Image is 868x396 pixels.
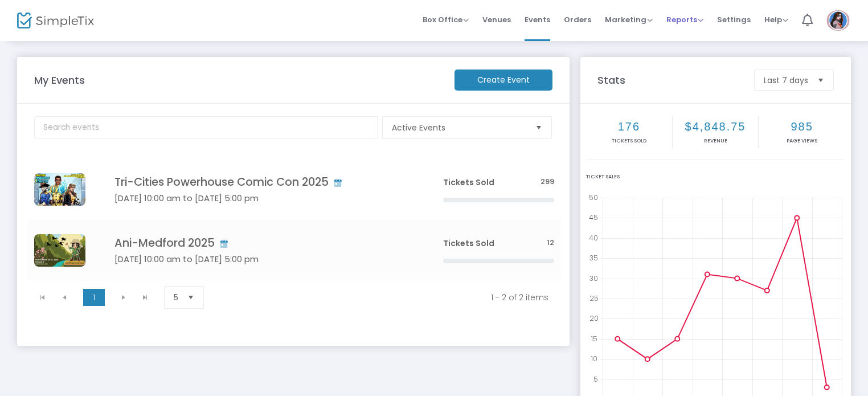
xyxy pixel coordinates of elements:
[423,14,469,25] span: Box Office
[28,72,449,88] m-panel-title: My Events
[593,374,598,383] text: 5
[531,117,547,138] button: Select
[674,137,758,145] p: Revenue
[547,238,554,248] span: 12
[592,72,748,88] m-panel-title: Stats
[541,177,554,187] span: 299
[183,287,199,308] button: Select
[482,5,511,34] span: Venues
[764,75,808,86] span: Last 7 days
[717,5,751,34] span: Settings
[34,173,85,206] img: tcphcc2025fbcover750x472px.png
[760,120,844,133] h2: 985
[392,122,527,133] span: Active Events
[455,70,552,91] m-button: Create Event
[34,116,378,139] input: Search events
[27,159,561,281] div: Data table
[174,292,178,303] span: 5
[813,70,829,90] button: Select
[586,173,845,181] div: Ticket Sales
[443,177,494,188] span: Tickets Sold
[114,193,409,203] h5: [DATE] 10:00 am to [DATE] 5:00 pm
[589,293,599,303] text: 25
[764,14,788,25] span: Help
[83,289,105,306] span: Page 1
[443,238,494,249] span: Tickets Sold
[666,14,703,25] span: Reports
[591,354,597,364] text: 10
[564,5,591,34] span: Orders
[605,14,653,25] span: Marketing
[587,120,671,133] h2: 176
[114,236,409,250] h4: Ani-Medford 2025
[760,137,844,145] p: Page Views
[589,313,599,323] text: 20
[589,232,598,242] text: 40
[591,333,597,343] text: 15
[114,175,409,189] h4: Tri-Cities Powerhouse Comic Con 2025
[589,193,598,202] text: 50
[674,120,758,133] h2: $4,848.75
[34,234,85,267] img: animedford2025fbcover750x472px.png
[587,137,671,145] p: Tickets sold
[525,5,550,34] span: Events
[589,253,598,263] text: 35
[224,292,548,303] kendo-pager-info: 1 - 2 of 2 items
[589,213,598,222] text: 45
[114,254,409,264] h5: [DATE] 10:00 am to [DATE] 5:00 pm
[589,273,598,283] text: 30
